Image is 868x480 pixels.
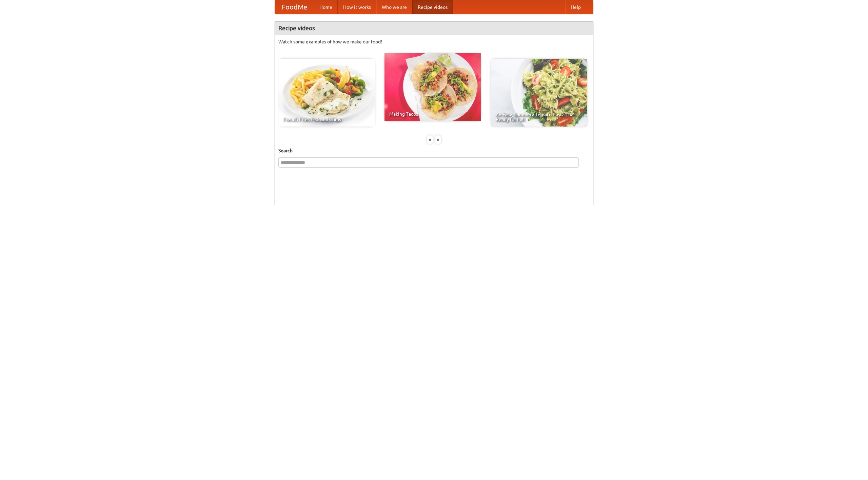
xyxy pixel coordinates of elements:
[278,59,375,127] a: French Fries Fish and Chips
[384,53,481,121] a: Making Tacos
[278,38,590,45] p: Watch some examples of how we make our food!
[491,59,587,127] a: An Easy, Summery Tomato Pasta That's Ready for Fall
[389,112,476,116] span: Making Tacos
[278,147,590,154] h5: Search
[376,0,412,14] a: Who we are
[283,117,370,122] span: French Fries Fish and Chips
[314,0,338,14] a: Home
[275,0,314,14] a: FoodMe
[427,135,433,144] div: «
[275,21,593,35] h4: Recipe videos
[412,0,453,14] a: Recipe videos
[435,135,441,144] div: »
[338,0,376,14] a: How it works
[565,0,586,14] a: Help
[496,112,583,122] span: An Easy, Summery Tomato Pasta That's Ready for Fall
